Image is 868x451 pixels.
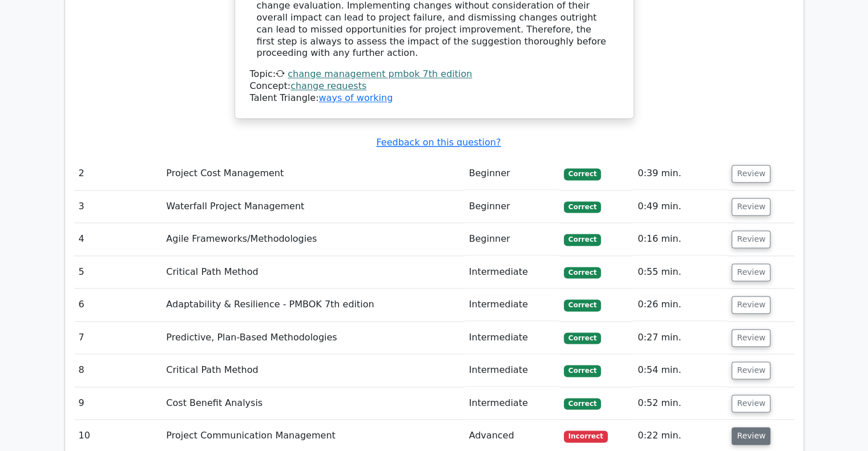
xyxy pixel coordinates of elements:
span: Correct [564,398,601,409]
td: 4 [74,223,162,255]
div: Talent Triangle: [250,68,619,104]
button: Review [732,263,770,281]
td: 0:16 min. [633,223,727,255]
td: 0:27 min. [633,322,727,354]
td: Intermediate [465,354,559,387]
td: Intermediate [465,387,559,420]
td: Intermediate [465,289,559,321]
td: 0:26 min. [633,289,727,321]
button: Review [732,427,770,445]
div: Topic: [250,68,619,80]
span: Correct [564,168,601,180]
button: Review [732,198,770,216]
td: 0:55 min. [633,256,727,289]
td: Waterfall Project Management [162,190,464,223]
td: Critical Path Method [162,354,464,387]
td: Beginner [465,223,559,255]
td: Beginner [465,190,559,223]
a: Feedback on this question? [376,137,500,148]
span: Correct [564,332,601,344]
td: Predictive, Plan-Based Methodologies [162,322,464,354]
td: Cost Benefit Analysis [162,387,464,420]
button: Review [732,165,770,182]
a: ways of working [318,92,393,103]
td: 2 [74,157,162,190]
a: change management pmbok 7th edition [288,68,472,79]
td: 0:54 min. [633,354,727,387]
span: Correct [564,234,601,245]
div: Concept: [250,80,619,92]
td: 7 [74,322,162,354]
td: 5 [74,256,162,289]
td: 9 [74,387,162,420]
td: Critical Path Method [162,256,464,289]
td: Project Cost Management [162,157,464,190]
td: 0:52 min. [633,387,727,420]
td: 6 [74,289,162,321]
td: Intermediate [465,322,559,354]
td: 0:39 min. [633,157,727,190]
td: Adaptability & Resilience - PMBOK 7th edition [162,289,464,321]
td: 3 [74,190,162,223]
button: Review [732,296,770,314]
td: 0:49 min. [633,190,727,223]
span: Correct [564,365,601,376]
span: Correct [564,267,601,278]
span: Incorrect [564,430,608,442]
td: Intermediate [465,256,559,289]
a: change requests [290,80,366,91]
td: Agile Frameworks/Methodologies [162,223,464,255]
span: Correct [564,201,601,213]
button: Review [732,230,770,248]
button: Review [732,361,770,379]
td: 8 [74,354,162,387]
button: Review [732,329,770,347]
td: Beginner [465,157,559,190]
button: Review [732,395,770,412]
span: Correct [564,299,601,311]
